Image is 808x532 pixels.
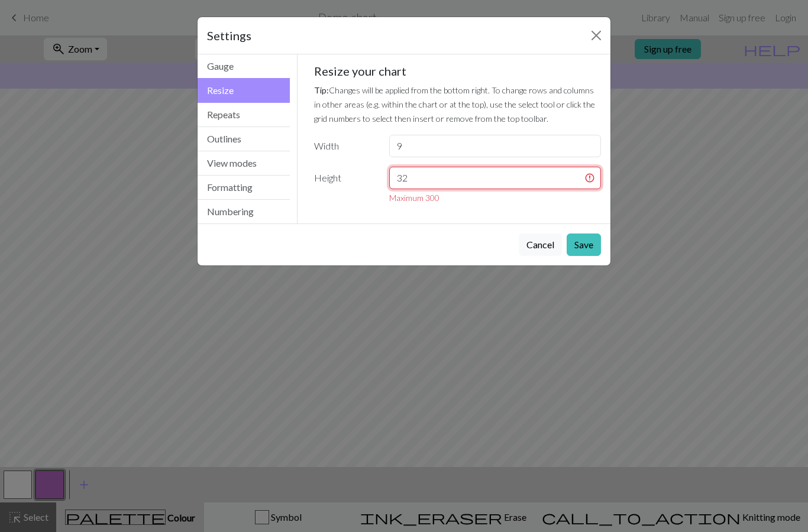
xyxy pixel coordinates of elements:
[519,233,562,256] button: Cancel
[207,27,251,44] h5: Settings
[198,127,290,151] button: Outlines
[198,103,290,127] button: Repeats
[314,64,602,78] h5: Resize your chart
[198,54,290,79] button: Gauge
[314,85,595,124] small: Changes will be applied from the bottom right. To change rows and columns in other areas (e.g. wi...
[307,135,382,157] label: Width
[389,192,601,204] div: Maximum 300
[198,151,290,176] button: View modes
[198,200,290,223] button: Numbering
[198,176,290,200] button: Formatting
[587,26,606,45] button: Close
[198,78,290,103] button: Resize
[314,85,329,95] strong: Tip:
[307,167,382,204] label: Height
[567,233,601,256] button: Save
